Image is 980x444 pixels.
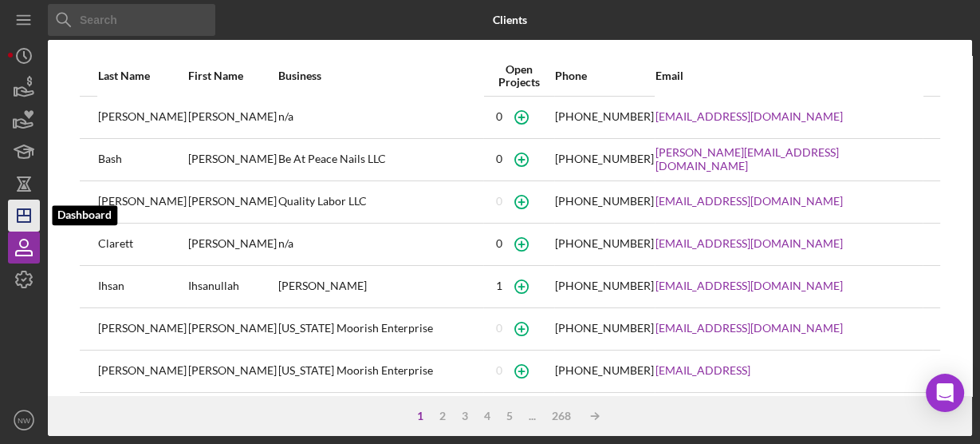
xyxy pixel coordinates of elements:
div: Open Projects [484,63,553,89]
div: [PERSON_NAME] [188,97,277,137]
div: Business [278,69,482,82]
div: 0 [495,195,502,208]
div: [US_STATE] Moorish Enterprise [278,309,482,349]
button: NW [8,404,40,436]
div: 4 [476,410,498,422]
a: [PERSON_NAME][EMAIL_ADDRESS][DOMAIN_NAME] [655,146,922,172]
div: Be At Peace Nails LLC [278,140,482,180]
div: Phone [555,69,654,82]
div: Ihsanullah [188,267,277,307]
div: 2 [431,410,454,422]
div: [PERSON_NAME] [98,351,187,391]
div: [PERSON_NAME] [188,224,277,264]
div: King [98,394,187,434]
div: n/a [278,224,482,264]
div: [PERSON_NAME] [188,309,277,349]
div: [PERSON_NAME] [98,97,187,137]
div: n/a [278,97,482,137]
div: Clarett [98,224,187,264]
div: ... [521,410,544,422]
div: 0 [495,322,502,335]
div: [PHONE_NUMBER] [555,195,654,208]
div: 5 [498,410,521,422]
div: First Name [188,69,277,82]
div: 0 [495,364,502,377]
div: 0 [495,153,502,165]
div: [PHONE_NUMBER] [555,364,654,377]
a: [EMAIL_ADDRESS][DOMAIN_NAME] [655,195,843,208]
div: n/a [278,394,482,434]
div: [PHONE_NUMBER] [555,153,654,165]
div: [PERSON_NAME] [188,140,277,180]
div: 3 [454,410,476,422]
div: Open Intercom Messenger [926,374,964,412]
div: [PHONE_NUMBER] [555,322,654,335]
div: Ihsan [98,267,187,307]
div: [PHONE_NUMBER] [555,110,654,123]
a: [EMAIL_ADDRESS][DOMAIN_NAME] [655,322,843,335]
div: [PERSON_NAME] [188,182,277,222]
div: Last Name [98,69,187,82]
div: Quality Labor LLC [278,182,482,222]
div: [PERSON_NAME] [98,309,187,349]
div: [PERSON_NAME] [98,182,187,222]
div: 1 [495,279,502,292]
div: 0 [495,110,502,123]
text: NW [18,416,31,425]
a: [EMAIL_ADDRESS][DOMAIN_NAME] [655,110,843,123]
div: 268 [544,410,579,422]
input: Search [48,4,215,36]
div: [PHONE_NUMBER] [555,279,654,292]
div: [PERSON_NAME] [188,351,277,391]
a: [EMAIL_ADDRESS][DOMAIN_NAME] [655,279,843,292]
div: 1 [409,410,431,422]
div: [PERSON_NAME] [278,267,482,307]
div: Bash [98,140,187,180]
div: [US_STATE] Moorish Enterprise [278,351,482,391]
div: [PHONE_NUMBER] [555,237,654,250]
a: [EMAIL_ADDRESS][DOMAIN_NAME] [655,237,843,250]
div: Email [655,69,922,82]
b: Clients [493,14,527,26]
div: 0 [495,237,502,250]
div: [PERSON_NAME] [188,394,277,434]
a: [EMAIL_ADDRESS] [655,364,750,377]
